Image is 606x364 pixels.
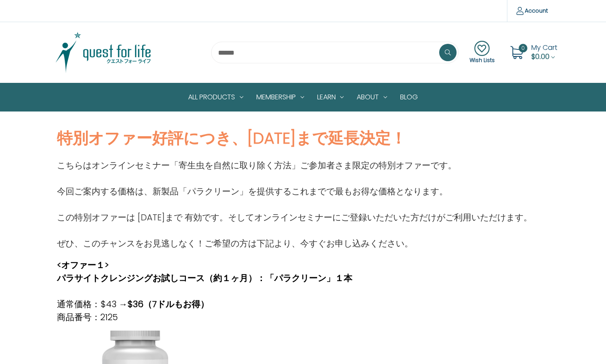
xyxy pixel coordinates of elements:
strong: 特別オファー好評につき、[DATE]まで延長決定！ [57,127,406,149]
p: 通常価格：$43 → [57,298,352,311]
p: この特別オファーは [DATE]まで 有効です。そしてオンラインセミナーにご登録いただいた方だけがご利用いただけます。 [57,211,532,224]
a: Blog [394,83,424,111]
a: Membership [250,83,311,111]
a: About [350,83,394,111]
a: Wish Lists [470,41,495,64]
p: 商品番号：2125 [57,311,352,324]
span: 0 [519,44,527,52]
a: Learn [311,83,351,111]
img: Quest Group [49,31,158,74]
span: $0.00 [531,52,550,62]
p: ぜひ、このチャンスをお見逃しなく！ご希望の方は下記より、今すぐお申し込みください。 [57,237,532,250]
p: こちらはオンラインセミナー「寄生虫を自然に取り除く方法」ご参加者さま限定の特別オファーです。 [57,159,532,172]
a: Cart with 0 items [531,43,557,62]
span: My Cart [531,43,557,52]
strong: パラサイトクレンジングお試しコース（約１ヶ月）：「パラクリーン」１本 [57,272,352,284]
p: 今回ご案内する価格は、新製品「パラクリーン」を提供するこれまでで最もお得な価格となります。 [57,185,532,198]
strong: $36（7ドルもお得） [127,298,209,310]
strong: <オファー１> [57,259,109,271]
a: All Products [182,83,250,111]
